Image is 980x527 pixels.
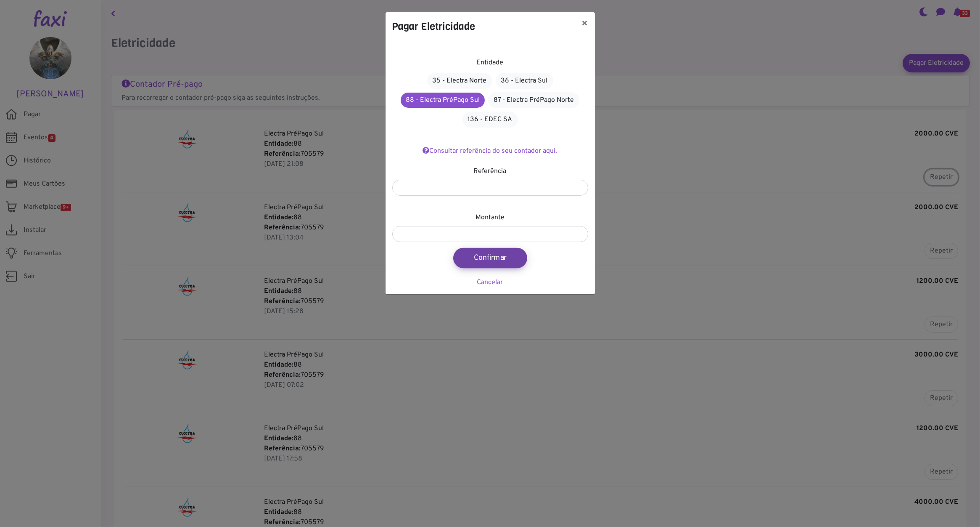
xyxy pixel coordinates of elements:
a: Consultar referência do seu contador aqui. [423,147,557,155]
label: Entidade [477,58,504,68]
a: 87 - Electra PréPago Norte [488,92,579,108]
h4: Pagar Eletricidade [392,19,475,34]
a: 35 - Electra Norte [427,73,492,89]
a: Cancelar [477,278,503,287]
a: 36 - Electra Sul [496,73,553,89]
button: × [575,12,595,36]
label: Montante [475,213,505,223]
a: 136 - EDEC SA [462,112,518,128]
a: 88 - Electra PréPago Sul [401,93,485,108]
label: Referência [474,166,507,176]
button: Confirmar [453,248,527,268]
